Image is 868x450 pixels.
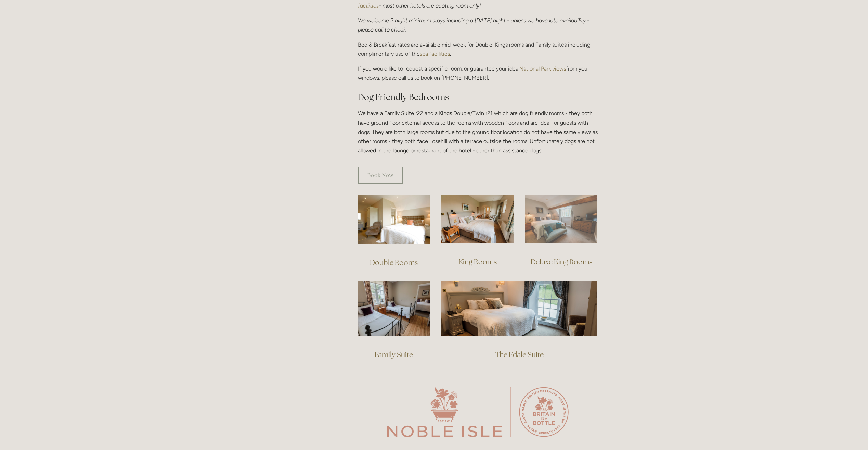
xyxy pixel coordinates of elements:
em: We welcome 2 night minimum stays including a [DATE] night - unless we have late availability - pl... [358,17,591,33]
img: The Edale Suite, Losehill Hotel [441,281,597,336]
p: Bed & Breakfast rates are available mid-week for Double, Kings rooms and Family suites including ... [358,40,598,59]
p: If you would like to request a specific room, or guarantee your ideal from your windows, please c... [358,64,598,83]
a: spa facilities [420,51,450,57]
img: Double Room view, Losehill Hotel [358,195,430,244]
a: The Edale Suite [495,350,544,359]
a: Family Suite [375,350,413,359]
img: King Room view, Losehill Hotel [441,195,514,243]
a: King Rooms [458,257,497,266]
p: We have a Family Suite r22 and a Kings Double/Twin r21 which are dog friendly rooms - they both h... [358,109,598,155]
a: National Park views [519,65,566,72]
a: Double Rooms [370,258,418,267]
a: Book Now [358,167,403,184]
em: - most other hotels are quoting room only! [379,2,481,9]
a: Deluxe King Rooms [531,257,592,266]
h2: Dog Friendly Bedrooms [358,91,598,103]
img: Deluxe King Room view, Losehill Hotel [525,195,597,243]
img: Family Suite view, Losehill Hotel [358,281,430,336]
